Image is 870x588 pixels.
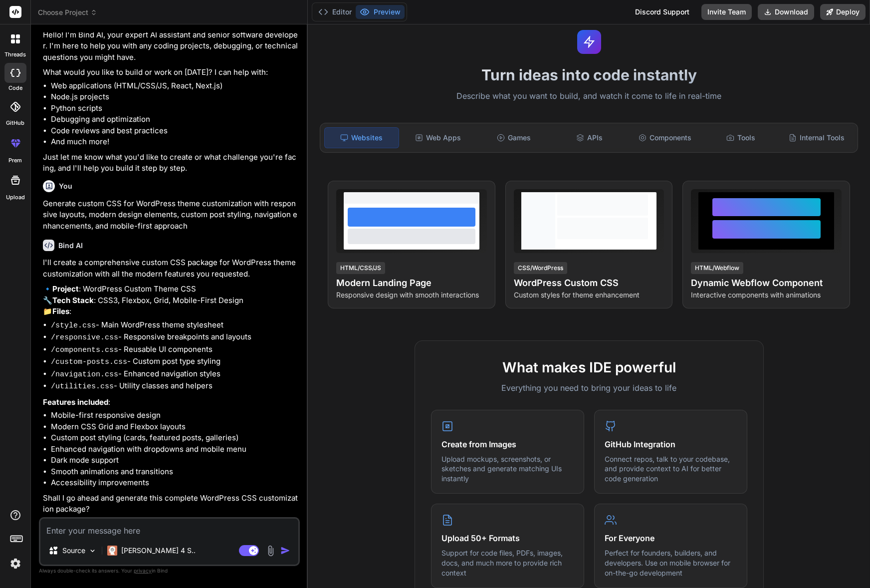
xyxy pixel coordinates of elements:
[62,546,85,556] p: Source
[780,127,854,148] div: Internal Tools
[51,103,298,114] li: Python scripts
[88,547,97,555] img: Pick Models
[51,477,298,489] li: Accessibility improvements
[324,127,399,148] div: Websites
[553,127,627,148] div: APIs
[51,356,298,368] li: - Custom post type styling
[58,241,83,251] h6: Bind AI
[51,136,298,148] li: And much more!
[51,344,298,356] li: - Reusable UI components
[43,284,298,317] p: 🔹 : WordPress Custom Theme CSS 🔧 : CSS3, Flexbox, Grid, Mobile-First Design 📁 :
[107,546,117,556] img: Claude 4 Sonnet
[43,257,298,280] p: I'll create a comprehensive custom CSS package for WordPress theme customization with all the mod...
[514,290,664,300] p: Custom styles for theme enhancement
[265,545,276,557] img: attachment
[51,466,298,478] li: Smooth animations and transitions
[514,262,567,274] div: CSS/WordPress
[51,455,298,466] li: Dark mode support
[43,67,298,78] p: What would you like to build or work on [DATE]? I can help with:
[52,306,69,316] strong: Files
[43,152,298,174] p: Just let me know what you'd like to create or what challenge you're facing, and I'll help you bui...
[51,114,298,125] li: Debugging and optimization
[477,127,551,148] div: Games
[51,331,298,344] li: - Responsive breakpoints and layouts
[8,156,22,165] label: prem
[51,410,298,421] li: Mobile-first responsive design
[691,262,743,274] div: HTML/Webflow
[43,493,298,515] p: Shall I go ahead and generate this complete WordPress CSS customization package?
[59,181,72,191] h6: You
[336,276,487,290] h4: Modern Landing Page
[820,4,866,20] button: Deploy
[628,127,702,148] div: Components
[441,438,574,450] h4: Create from Images
[314,90,864,103] p: Describe what you want to build, and watch it come to life in real-time
[6,193,25,202] label: Upload
[431,357,747,378] h2: What makes IDE powerful
[51,382,114,391] code: /utilities.css
[51,358,127,366] code: /custom-posts.css
[51,91,298,103] li: Node.js projects
[691,276,842,290] h4: Dynamic Webflow Component
[4,50,26,59] label: threads
[51,370,118,379] code: /navigation.css
[51,333,118,342] code: /responsive.css
[605,454,737,484] p: Connect repos, talk to your codebase, and provide context to AI for better code generation
[51,368,298,381] li: - Enhanced navigation styles
[7,555,24,572] img: settings
[39,566,300,576] p: Always double-check its answers. Your in Bind
[441,532,574,544] h4: Upload 50+ Formats
[51,380,298,393] li: - Utility classes and helpers
[514,276,664,290] h4: WordPress Custom CSS
[605,532,737,544] h4: For Everyone
[704,127,778,148] div: Tools
[134,568,152,574] span: privacy
[51,444,298,455] li: Enhanced navigation with dropdowns and mobile menu
[51,421,298,433] li: Modern CSS Grid and Flexbox layouts
[314,5,356,19] button: Editor
[43,397,108,407] strong: Features included
[605,438,737,450] h4: GitHub Integration
[51,346,118,354] code: /components.css
[6,119,24,127] label: GitHub
[51,321,96,330] code: /style.css
[52,284,79,294] strong: Project
[121,546,196,556] p: [PERSON_NAME] 4 S..
[441,548,574,578] p: Support for code files, PDFs, images, docs, and much more to provide rich context
[758,4,814,20] button: Download
[431,382,747,394] p: Everything you need to bring your ideas to life
[51,80,298,92] li: Web applications (HTML/CSS/JS, React, Next.js)
[8,84,22,92] label: code
[441,454,574,484] p: Upload mockups, screenshots, or sketches and generate matching UIs instantly
[336,262,385,274] div: HTML/CSS/JS
[43,29,298,63] p: Hello! I'm Bind AI, your expert AI assistant and senior software developer. I'm here to help you ...
[356,5,405,19] button: Preview
[51,125,298,137] li: Code reviews and best practices
[43,397,298,408] p: :
[605,548,737,578] p: Perfect for founders, builders, and developers. Use on mobile browser for on-the-go development
[401,127,475,148] div: Web Apps
[51,432,298,444] li: Custom post styling (cards, featured posts, galleries)
[51,319,298,332] li: - Main WordPress theme stylesheet
[314,66,864,84] h1: Turn ideas into code instantly
[701,4,752,20] button: Invite Team
[336,290,487,300] p: Responsive design with smooth interactions
[280,546,290,556] img: icon
[691,290,842,300] p: Interactive components with animations
[629,4,695,20] div: Discord Support
[43,198,298,232] p: Generate custom CSS for WordPress theme customization with responsive layouts, modern design elem...
[52,295,94,305] strong: Tech Stack
[38,7,97,17] span: Choose Project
